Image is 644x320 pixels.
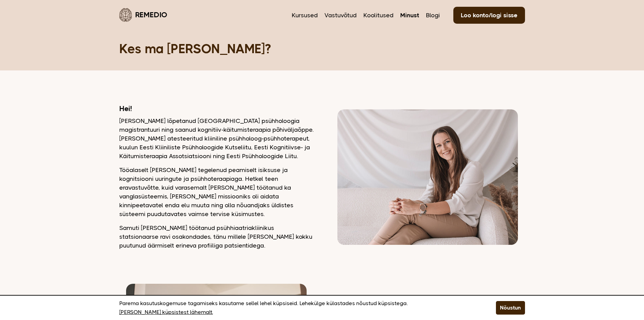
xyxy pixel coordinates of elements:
a: [PERSON_NAME] küpsistest lähemalt. [119,308,213,317]
img: Dagmar vaatamas kaamerasse [337,109,518,245]
a: Minust [400,11,419,20]
a: Vastuvõtud [325,11,357,20]
p: [PERSON_NAME] lõpetanud [GEOGRAPHIC_DATA] psühholoogia magistrantuuri ning saanud kognitiiv-käitu... [119,116,314,161]
a: Kursused [292,11,318,20]
p: Tööalaselt [PERSON_NAME] tegelenud peamiselt isiksuse ja kognitsiooni uuringute ja psühhoteraapia... [119,166,314,218]
h1: Kes ma [PERSON_NAME]? [119,41,525,57]
button: Nõustun [496,301,525,315]
p: Parema kasutuskogemuse tagamiseks kasutame sellel lehel küpsiseid. Lehekülge külastades nõustud k... [119,299,479,317]
p: Samuti [PERSON_NAME] töötanud psühhiaatriakliinikus statsionaarse ravi osakondades, tänu millele ... [119,223,314,250]
h2: Hei! [119,104,314,113]
a: Blogi [426,11,440,20]
a: Remedio [119,7,167,23]
a: Koolitused [363,11,393,20]
a: Loo konto/logi sisse [453,7,525,24]
img: Remedio logo [119,8,132,22]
